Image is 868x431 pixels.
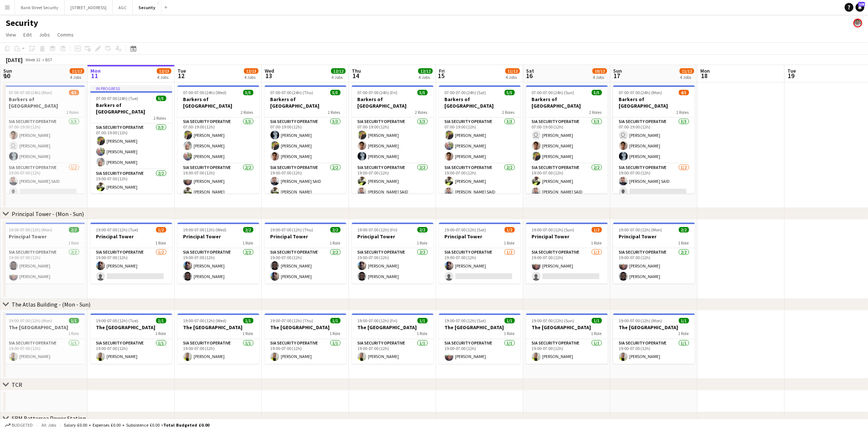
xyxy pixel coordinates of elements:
div: 4 Jobs [419,74,432,80]
a: Edit [20,30,35,39]
span: 5/5 [156,96,166,101]
span: 19:00-07:00 (12h) (Sat) [445,318,486,323]
span: 11/12 [70,68,84,74]
span: 1 Role [69,331,79,336]
div: 19:00-07:00 (12h) (Sun)1/1The [GEOGRAPHIC_DATA]1 RoleSIA Security Operative1/119:00-07:00 (12h)[P... [526,313,608,364]
span: 2/2 [69,227,79,232]
span: 4/5 [69,90,79,95]
span: Mon [700,68,710,74]
app-job-card: 19:00-07:00 (12h) (Tue)1/2Principal Tower1 RoleSIA Security Operative1/219:00-07:00 (12h)[PERSON_... [90,223,172,284]
a: View [3,30,19,39]
span: View [6,31,16,38]
span: Fri [439,68,445,74]
span: 1 Role [243,240,253,246]
span: 07:00-07:00 (24h) (Fri) [358,90,398,95]
a: Comms [54,30,77,39]
span: Sun [613,68,622,74]
h3: Principal Tower [352,233,433,240]
app-card-role: SIA Security Operative1/219:00-07:00 (12h)[PERSON_NAME] [526,248,608,284]
span: 2 Roles [415,109,428,115]
app-job-card: 07:00-07:00 (24h) (Mon)4/5Barkers of [GEOGRAPHIC_DATA]2 RolesSIA Security Operative3/307:00-19:00... [613,85,695,193]
span: 07:00-07:00 (24h) (Mon) [619,90,662,95]
div: 07:00-07:00 (24h) (Sun)5/5Barkers of [GEOGRAPHIC_DATA]2 RolesSIA Security Operative3/307:00-19:00... [526,85,608,193]
h3: Principal Tower [439,233,521,240]
app-job-card: 19:00-07:00 (12h) (Wed)2/2Principal Tower1 RoleSIA Security Operative2/219:00-07:00 (12h)[PERSON_... [178,223,259,284]
span: 2/2 [243,227,253,232]
span: Sun [3,68,12,74]
h3: The [GEOGRAPHIC_DATA] [90,324,172,331]
h3: Barkers of [GEOGRAPHIC_DATA] [3,96,85,109]
span: 07:00-07:00 (24h) (Mon) [9,90,52,95]
span: 1 Role [678,331,689,336]
span: 1 Role [156,331,166,336]
div: BST [45,57,52,62]
span: Total Budgeted £0.00 [163,422,209,428]
span: Comms [57,31,74,38]
div: 19:00-07:00 (12h) (Tue)1/1The [GEOGRAPHIC_DATA]1 RoleSIA Security Operative1/119:00-07:00 (12h)[P... [90,313,172,364]
app-card-role: SIA Security Operative2/219:00-07:00 (12h)[PERSON_NAME][PERSON_NAME] [178,163,259,199]
app-user-avatar: Charles Sandalo [853,19,862,27]
span: 2/2 [417,227,428,232]
div: 4 Jobs [331,74,345,80]
app-job-card: In progress07:00-07:00 (24h) (Tue)5/5Barkers of [GEOGRAPHIC_DATA]2 RolesSIA Security Operative3/3... [90,85,172,193]
span: 1 Role [417,240,428,246]
span: 105 [858,2,865,7]
app-card-role: SIA Security Operative3/307:00-19:00 (12h) [PERSON_NAME][PERSON_NAME][PERSON_NAME] [613,118,695,163]
app-card-role: SIA Security Operative3/307:00-19:00 (12h) [PERSON_NAME][PERSON_NAME][PERSON_NAME] [526,118,608,163]
h3: Principal Tower [265,233,346,240]
h3: Principal Tower [178,233,259,240]
h3: The [GEOGRAPHIC_DATA] [178,324,259,331]
app-job-card: 19:00-07:00 (12h) (Wed)1/1The [GEOGRAPHIC_DATA]1 RoleSIA Security Operative1/119:00-07:00 (12h)[P... [178,313,259,364]
app-job-card: 07:00-07:00 (24h) (Thu)5/5Barkers of [GEOGRAPHIC_DATA]2 RolesSIA Security Operative3/307:00-19:00... [265,85,346,193]
app-job-card: 19:00-07:00 (12h) (Fri)1/1The [GEOGRAPHIC_DATA]1 RoleSIA Security Operative1/119:00-07:00 (12h)[P... [352,313,433,364]
span: 10/12 [592,68,607,74]
app-card-role: SIA Security Operative2/219:00-07:00 (12h)[PERSON_NAME][PERSON_NAME] [613,248,695,284]
div: TCR [12,381,22,388]
button: [STREET_ADDRESS] [65,0,113,15]
app-card-role: SIA Security Operative3/307:00-19:00 (12h)[PERSON_NAME][PERSON_NAME][PERSON_NAME] [178,118,259,163]
h3: Barkers of [GEOGRAPHIC_DATA] [613,96,695,109]
app-card-role: SIA Security Operative3/307:00-19:00 (12h)[PERSON_NAME][PERSON_NAME][PERSON_NAME] [439,118,521,163]
div: 19:00-07:00 (12h) (Mon)1/1The [GEOGRAPHIC_DATA]1 RoleSIA Security Operative1/119:00-07:00 (12h)[P... [613,313,695,364]
app-card-role: SIA Security Operative3/307:00-19:00 (12h)[PERSON_NAME][PERSON_NAME][PERSON_NAME] [265,118,346,163]
span: Jobs [39,31,50,38]
span: Sat [526,68,534,74]
app-card-role: SIA Security Operative1/219:00-07:00 (12h)[PERSON_NAME] SAID [613,163,695,199]
app-job-card: 19:00-07:00 (12h) (Sat)1/2Principal Tower1 RoleSIA Security Operative1/219:00-07:00 (12h)[PERSON_... [439,223,521,284]
span: 15 [438,72,445,80]
div: 4 Jobs [506,74,519,80]
app-card-role: SIA Security Operative2/219:00-07:00 (12h)[PERSON_NAME] SAID[PERSON_NAME] [265,163,346,199]
span: 07:00-07:00 (24h) (Sun) [532,90,575,95]
span: Budgeted [12,423,33,428]
span: 19:00-07:00 (12h) (Mon) [9,318,52,323]
span: 19:00-07:00 (12h) (Sat) [445,227,486,232]
div: 4 Jobs [157,74,171,80]
div: 19:00-07:00 (12h) (Mon)2/2Principal Tower1 RoleSIA Security Operative2/219:00-07:00 (12h)[PERSON_... [613,223,695,284]
span: 12/12 [418,68,433,74]
span: 5/5 [417,90,428,95]
app-card-role: SIA Security Operative2/219:00-07:00 (12h)[PERSON_NAME][PERSON_NAME] SAID [352,163,433,199]
span: 07:00-07:00 (24h) (Wed) [183,90,227,95]
app-card-role: SIA Security Operative2/219:00-07:00 (12h)[PERSON_NAME][PERSON_NAME] [352,248,433,284]
app-job-card: 19:00-07:00 (12h) (Mon)2/2Principal Tower1 RoleSIA Security Operative2/219:00-07:00 (12h)[PERSON_... [3,223,85,284]
span: 16 [525,72,534,80]
app-job-card: 07:00-07:00 (24h) (Mon)4/5Barkers of [GEOGRAPHIC_DATA]2 RolesSIA Security Operative3/307:00-19:00... [3,85,85,193]
app-job-card: 07:00-07:00 (24h) (Fri)5/5Barkers of [GEOGRAPHIC_DATA]2 RolesSIA Security Operative3/307:00-19:00... [352,85,433,193]
span: 2 Roles [328,109,340,115]
div: 07:00-07:00 (24h) (Sat)5/5Barkers of [GEOGRAPHIC_DATA]2 RolesSIA Security Operative3/307:00-19:00... [439,85,521,193]
span: 1/1 [592,318,602,323]
app-card-role: SIA Security Operative3/307:00-19:00 (12h)[PERSON_NAME][PERSON_NAME][PERSON_NAME] [352,118,433,163]
div: The Atlas Building - (Mon - Sun) [12,301,90,308]
span: Week 32 [24,57,42,62]
h3: The [GEOGRAPHIC_DATA] [352,324,433,331]
span: 19:00-07:00 (12h) (Fri) [358,318,398,323]
span: 13 [264,72,274,80]
span: 12 [176,72,186,80]
div: 19:00-07:00 (12h) (Mon)1/1The [GEOGRAPHIC_DATA]1 RoleSIA Security Operative1/119:00-07:00 (12h)[P... [3,313,85,364]
div: 4 Jobs [593,74,607,80]
div: 19:00-07:00 (12h) (Thu)1/1The [GEOGRAPHIC_DATA]1 RoleSIA Security Operative1/119:00-07:00 (12h)[P... [265,313,346,364]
